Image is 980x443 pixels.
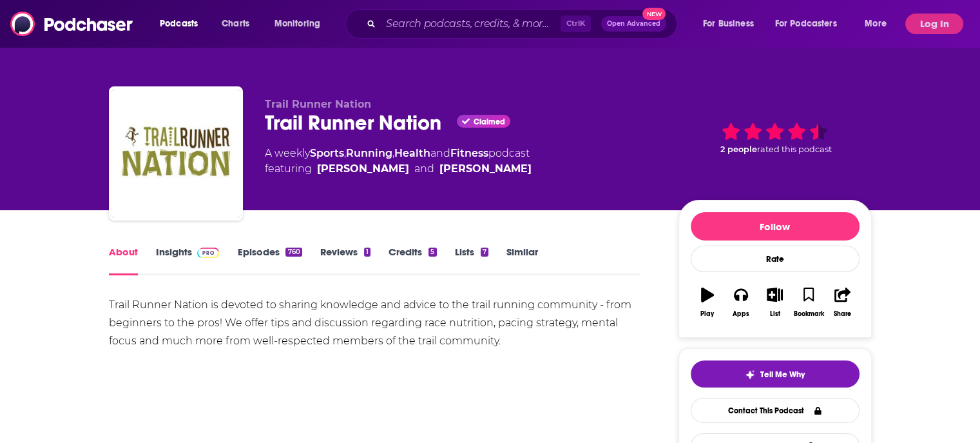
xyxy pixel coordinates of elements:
button: open menu [151,14,215,34]
button: open menu [265,14,337,34]
span: For Podcasters [775,15,837,33]
button: Bookmark [792,279,825,326]
div: Play [700,310,714,318]
button: Open AdvancedNew [601,16,666,32]
button: Apps [724,279,758,326]
a: Similar [506,246,538,275]
span: rated this podcast [757,144,832,154]
img: tell me why sparkle [745,369,755,380]
button: Play [691,279,724,326]
div: 760 [285,248,302,257]
span: 2 people [720,144,757,154]
div: 2 peoplerated this podcast [678,98,872,178]
a: Sports [310,147,344,159]
div: Apps [733,310,749,318]
a: InsightsPodchaser Pro [156,246,220,275]
img: Podchaser - Follow, Share and Rate Podcasts [10,12,134,36]
span: featuring [265,161,532,177]
button: open menu [856,14,903,34]
span: , [344,147,346,159]
a: Credits5 [389,246,436,275]
span: Claimed [474,119,505,125]
div: 7 [481,248,488,257]
span: and [430,147,450,159]
a: About [109,246,138,275]
input: Search podcasts, credits, & more... [381,14,561,34]
button: Share [825,279,859,326]
a: Fitness [450,147,488,159]
a: Lists7 [455,246,488,275]
span: Trail Runner Nation [265,98,371,110]
span: and [414,161,434,177]
span: For Business [703,15,754,33]
span: New [642,8,666,20]
img: Trail Runner Nation [111,89,240,218]
div: Trail Runner Nation is devoted to sharing knowledge and advice to the trail running community - f... [109,296,640,350]
a: Contact This Podcast [691,398,860,423]
span: , [392,147,394,159]
button: Follow [691,212,860,241]
button: open menu [767,14,856,34]
div: Bookmark [793,310,823,318]
a: Scott Warr [439,161,532,177]
div: Search podcasts, credits, & more... [358,9,689,39]
div: A weekly podcast [265,146,532,177]
a: Charts [213,14,257,34]
span: Ctrl K [561,15,591,32]
a: Episodes760 [237,246,302,275]
div: Rate [691,246,860,272]
a: Running [346,147,392,159]
a: Reviews1 [320,246,370,275]
a: Don Freeman [317,161,409,177]
button: List [758,279,791,326]
button: Log In [905,14,963,34]
a: Health [394,147,430,159]
div: 1 [364,248,370,257]
div: 5 [428,248,436,257]
span: Monitoring [274,15,320,33]
button: tell me why sparkleTell Me Why [691,360,860,388]
span: Podcasts [160,15,198,33]
span: More [865,15,887,33]
img: Podchaser Pro [197,248,220,258]
span: Charts [222,15,249,33]
span: Tell Me Why [760,369,805,380]
div: Share [834,310,851,318]
div: List [770,310,780,318]
button: open menu [694,14,770,34]
span: Open Advanced [607,21,660,27]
